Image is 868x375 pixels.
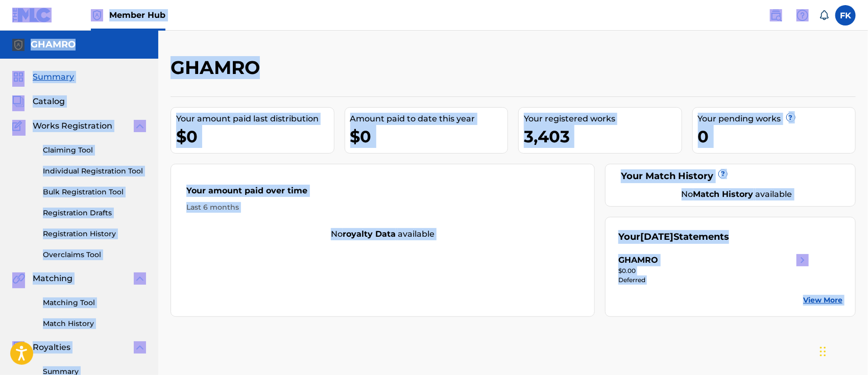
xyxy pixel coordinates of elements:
div: User Menu [835,5,856,26]
img: expand [134,272,146,285]
div: 0 [698,125,856,148]
div: Last 6 months [186,202,579,213]
div: Your Match History [618,169,842,183]
div: Your registered works [524,113,682,125]
a: Matching Tool [43,297,146,308]
span: ? [787,113,795,121]
div: Help [792,5,813,26]
a: Overclaims Tool [43,249,146,260]
div: $0.00 [618,266,809,276]
div: Amount paid to date this year [350,113,508,125]
a: View More [803,295,842,306]
span: Matching [33,272,73,285]
div: GHAMRO [618,254,658,266]
div: Your amount paid over time [186,185,579,202]
div: 3,403 [524,125,682,148]
img: Matching [12,272,25,285]
a: Claiming Tool [43,145,146,156]
img: Accounts [12,39,25,51]
a: Match History [43,318,146,329]
strong: royalty data [343,229,396,239]
a: Registration Drafts [43,208,146,218]
span: Royalties [33,341,70,354]
a: SummarySummary [12,71,74,83]
a: Public Search [766,5,786,26]
a: GHAMROright chevron icon$0.00Deferred [618,254,809,285]
a: CatalogCatalog [12,95,65,108]
a: Individual Registration Tool [43,166,146,177]
div: No available [631,188,842,201]
span: [DATE] [640,231,673,242]
img: Catalog [12,95,25,108]
img: Top Rightsholder [91,9,103,21]
span: Works Registration [33,120,112,132]
img: Works Registration [12,120,26,132]
div: No available [171,228,594,240]
div: $0 [176,125,334,148]
a: Registration History [43,229,146,239]
img: expand [134,341,146,354]
div: Notifications [819,10,829,20]
h5: GHAMRO [31,39,76,51]
div: Your amount paid last distribution [176,113,334,125]
span: Member Hub [109,9,165,21]
img: Royalties [12,341,25,354]
span: ? [719,170,727,178]
img: right chevron icon [797,254,809,266]
div: Your Statements [618,230,729,244]
span: Summary [33,71,74,83]
img: expand [134,120,146,132]
div: Your pending works [698,113,856,125]
div: $0 [350,125,508,148]
img: help [797,9,809,21]
h2: GHAMRO [171,56,265,79]
div: Drag [820,336,826,367]
img: MLC Logo [12,8,52,22]
img: Summary [12,71,25,83]
span: Catalog [33,95,65,108]
img: search [770,9,782,21]
div: Deferred [618,276,809,285]
strong: Match History [693,189,754,199]
a: Bulk Registration Tool [43,187,146,197]
iframe: Chat Widget [817,326,868,375]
